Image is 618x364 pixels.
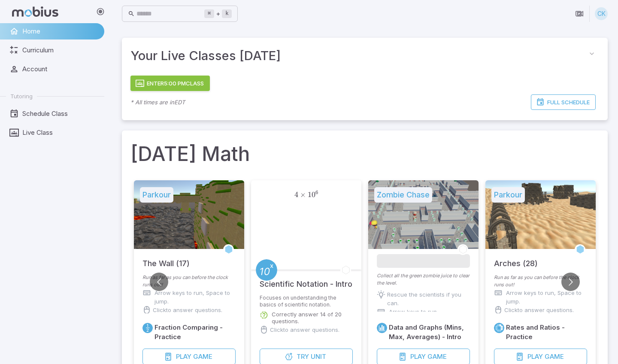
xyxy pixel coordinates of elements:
[176,352,191,361] span: Play
[256,259,277,281] a: Scientific Notation
[193,352,212,361] span: Game
[311,352,326,361] span: Unit
[315,189,318,195] span: 6
[377,272,470,287] p: Collect all the green zombie juice to clear the level.
[204,9,232,19] div: +
[130,98,185,106] p: * All times are in EDT
[130,139,599,168] h1: [DATE] Math
[531,94,596,110] a: Full Schedule
[154,323,236,342] h6: Fraction Comparing - Practice
[389,323,470,342] h6: Data and Graphs (Mins, Max, Averages) - Intro
[377,323,387,333] a: Data/Graphing
[294,190,298,199] span: 4
[154,288,236,306] p: Arrow keys to run, Space to jump.
[494,274,587,288] p: Run as far as you can before the clock runs out!
[387,290,470,307] p: Rescue the scientists if you can.
[153,306,222,314] p: Click to answer questions.
[142,274,236,288] p: Run as far as you can before the clock runs out!
[22,64,98,74] span: Account
[312,190,315,199] span: 0
[527,352,543,361] span: Play
[10,92,33,100] span: Tutoring
[272,311,353,325] p: Correctly answer 14 of 20 questions.
[222,9,232,18] kbd: k
[494,249,538,270] h5: Arches (28)
[506,323,587,342] h6: Rates and Ratios - Practice
[22,27,98,36] span: Home
[142,323,153,333] a: Fractions/Decimals
[308,190,312,199] span: 1
[410,352,426,361] span: Play
[142,249,190,270] h5: The Wall (17)
[491,187,525,203] h5: Parkour
[389,307,438,316] p: Arrow keys to run.
[130,46,585,65] span: Your Live Classes [DATE]
[506,288,587,306] p: Arrow keys to run, Space to jump.
[504,306,574,314] p: Click to answer questions.
[427,352,447,361] span: Game
[260,294,353,306] p: Focuses on understanding the basics of scientific notation.
[585,46,599,61] button: collapse
[204,9,214,18] kbd: ⌘
[260,270,352,290] h5: Scientific Notation - Intro
[595,7,608,20] div: CK
[22,45,98,55] span: Curriculum
[561,273,580,291] button: Go to next slide
[545,352,564,361] span: Game
[130,76,210,91] button: Enter5:00 PMClass
[300,190,306,199] span: ×
[374,187,432,203] h5: Zombie Chase
[140,187,173,203] h5: Parkour
[270,325,339,334] p: Click to answer questions.
[571,6,588,22] button: Join in Zoom Client
[22,128,98,137] span: Live Class
[494,323,504,333] a: Rates/Ratios
[150,273,168,291] button: Go to previous slide
[22,109,98,118] span: Schedule Class
[297,352,309,361] span: Try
